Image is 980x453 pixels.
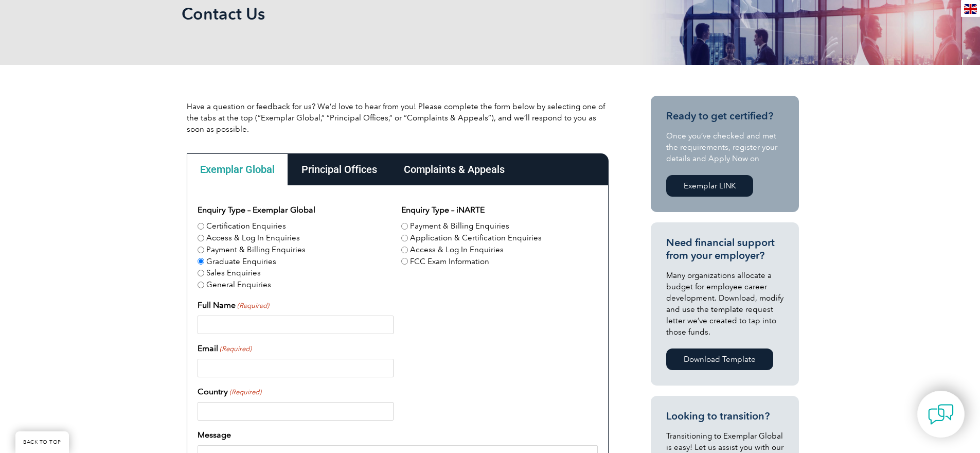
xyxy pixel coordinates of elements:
[198,204,315,216] legend: Enquiry Type – Exemplar Global
[206,267,261,279] label: Sales Enquiries
[666,236,783,262] h3: Need financial support from your employer?
[228,387,261,397] span: (Required)
[928,402,954,427] img: contact-chat.png
[198,386,261,398] label: Country
[410,256,489,268] label: FCC Exam Information
[206,220,286,232] label: Certification Enquiries
[666,270,783,338] p: Many organizations allocate a budget for employee career development. Download, modify and use th...
[206,256,276,268] label: Graduate Enquiries
[666,175,753,197] a: Exemplar LINK
[219,344,252,354] span: (Required)
[401,204,485,216] legend: Enquiry Type – iNARTE
[666,349,773,370] a: Download Template
[964,4,977,14] img: en
[206,244,306,256] label: Payment & Billing Enquiries
[187,153,288,185] div: Exemplar Global
[236,301,269,311] span: (Required)
[15,431,69,453] a: BACK TO TOP
[410,220,509,232] label: Payment & Billing Enquiries
[666,130,783,164] p: Once you’ve checked and met the requirements, register your details and Apply Now on
[410,244,504,256] label: Access & Log In Enquiries
[198,299,269,311] label: Full Name
[410,232,542,244] label: Application & Certification Enquiries
[182,4,577,24] h1: Contact Us
[288,153,390,185] div: Principal Offices
[206,232,300,244] label: Access & Log In Enquiries
[198,429,231,441] label: Message
[666,110,783,123] h3: Ready to get certified?
[187,101,609,135] p: Have a question or feedback for us? We’d love to hear from you! Please complete the form below by...
[666,410,783,423] h3: Looking to transition?
[198,342,252,355] label: Email
[390,153,518,185] div: Complaints & Appeals
[206,279,271,291] label: General Enquiries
